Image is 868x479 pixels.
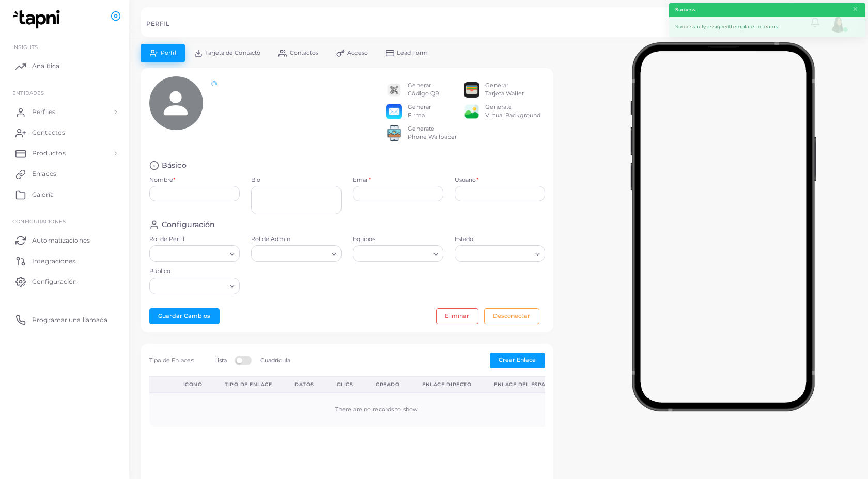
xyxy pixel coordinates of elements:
img: apple-wallet.png [464,82,479,98]
label: Lista [214,357,227,365]
a: Galería [8,184,121,205]
a: Programar una llamada [8,309,121,330]
a: Contactos [8,122,121,143]
div: There are no records to show [161,406,593,414]
h5: PERFIL [146,20,169,27]
button: Close [852,4,859,15]
div: Enlace del Espacio de trabajo [494,381,593,388]
label: Bio [251,176,342,184]
span: Enlaces [32,169,56,179]
span: Contactos [32,128,65,137]
span: Lead Form [397,50,428,56]
label: Usuario [455,176,478,184]
span: Configuraciones [12,218,66,225]
a: Enlaces [8,164,121,184]
span: Productos [32,149,66,158]
img: logo [9,10,67,29]
input: Search for option [256,248,328,260]
div: Search for option [251,245,342,262]
a: Configuración [8,271,121,292]
span: Automatizaciones [32,236,90,245]
label: Nombre [149,176,176,184]
label: Equipos [353,235,443,244]
img: 522fc3d1c3555ff804a1a379a540d0107ed87845162a92721bf5e2ebbcc3ae6c.png [386,125,402,141]
span: Integraciones [32,257,75,266]
span: Analítica [32,61,59,71]
span: Perfil [161,50,176,56]
span: Tipo de Enlaces: [149,357,195,364]
img: email.png [386,104,402,119]
div: Generar Código QR [408,82,439,98]
span: Tarjeta de Contacto [205,50,260,56]
th: Action [149,377,172,393]
a: Analítica [8,56,121,76]
span: Programar una llamada [32,315,107,325]
input: Search for option [459,248,531,260]
span: Galería [32,190,54,199]
h4: Configuración [162,220,215,230]
input: Search for option [154,280,226,292]
span: Acceso [347,50,368,56]
div: Generar Firma [408,103,431,120]
div: Generate Phone Wallpaper [408,125,457,141]
button: Eliminar [436,308,478,324]
input: Search for option [154,248,226,260]
span: Configuración [32,277,77,286]
label: Email [353,176,371,184]
label: Rol de Perfil [149,235,240,244]
span: Contactos [290,50,318,56]
input: Search for option [354,248,429,260]
div: Generate Virtual Background [485,103,540,120]
div: Generar Tarjeta Wallet [485,82,524,98]
label: Público [149,267,240,276]
strong: Success [675,6,695,13]
div: Search for option [353,245,443,262]
div: Enlace Directo [422,381,471,388]
label: Estado [455,235,545,244]
a: Integraciones [8,250,121,271]
button: Crear Enlace [490,353,545,368]
button: Desconectar [484,308,539,324]
label: Rol de Admin [251,235,342,244]
div: Search for option [149,245,240,262]
a: Productos [8,143,121,164]
a: Perfiles [8,102,121,122]
span: Crear Enlace [499,356,536,363]
span: Perfiles [32,107,55,117]
div: Search for option [455,245,545,262]
img: qr2.png [386,82,402,98]
h4: Básico [162,161,187,170]
div: Ícono [183,381,203,388]
a: @ [211,79,217,87]
a: Automatizaciones [8,230,121,250]
div: Tipo de Enlace [225,381,272,388]
button: Guardar Cambios [149,308,220,324]
span: INSIGHTS [12,44,38,50]
div: Clics [337,381,353,388]
span: ENTIDADES [12,90,44,96]
label: Cuadrícula [260,357,290,365]
img: e64e04433dee680bcc62d3a6779a8f701ecaf3be228fb80ea91b313d80e16e10.png [464,104,479,119]
div: Creado [376,381,399,388]
div: Search for option [149,278,240,294]
div: Datos [295,381,314,388]
img: phone-mock.b55596b7.png [630,42,816,411]
div: Successfully assigned template to teams [669,17,865,37]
